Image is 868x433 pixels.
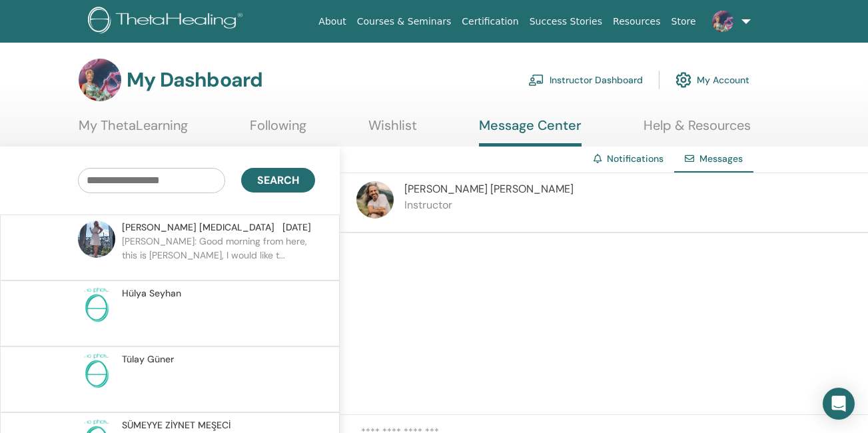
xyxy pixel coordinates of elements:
[368,117,417,143] a: Wishlist
[404,182,574,196] span: [PERSON_NAME] [PERSON_NAME]
[699,153,743,165] span: Messages
[528,65,643,95] a: Instructor Dashboard
[241,168,315,193] button: Search
[78,220,115,258] img: default.jpg
[313,9,351,34] a: About
[823,388,855,420] div: Open Intercom Messenger
[528,74,544,86] img: chalkboard-teacher.svg
[127,68,262,92] h3: My Dashboard
[79,117,188,143] a: My ThetaLearning
[666,9,701,34] a: Store
[88,7,247,37] img: logo.png
[122,418,230,432] span: SÜMEYYE ZİYNET MEŞECİ
[282,220,311,234] span: [DATE]
[78,352,115,390] img: no-photo.png
[352,9,457,34] a: Courses & Seminars
[356,181,394,218] img: default.jpg
[479,117,582,147] a: Message Center
[675,65,749,95] a: My Account
[79,59,121,101] img: default.jpg
[675,69,691,91] img: cog.svg
[257,173,299,187] span: Search
[712,11,733,32] img: default.jpg
[122,286,181,300] span: Hülya Seyhan
[404,197,574,213] p: Instructor
[524,9,608,34] a: Success Stories
[122,352,174,366] span: Tülay Güner
[607,153,663,165] a: Notifications
[78,286,115,324] img: no-photo.png
[122,220,274,234] span: [PERSON_NAME] [MEDICAL_DATA]
[122,234,315,274] p: [PERSON_NAME]: Good morning from here, this is [PERSON_NAME], I would like t...
[608,9,666,34] a: Resources
[644,117,751,143] a: Help & Resources
[250,117,306,143] a: Following
[456,9,524,34] a: Certification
